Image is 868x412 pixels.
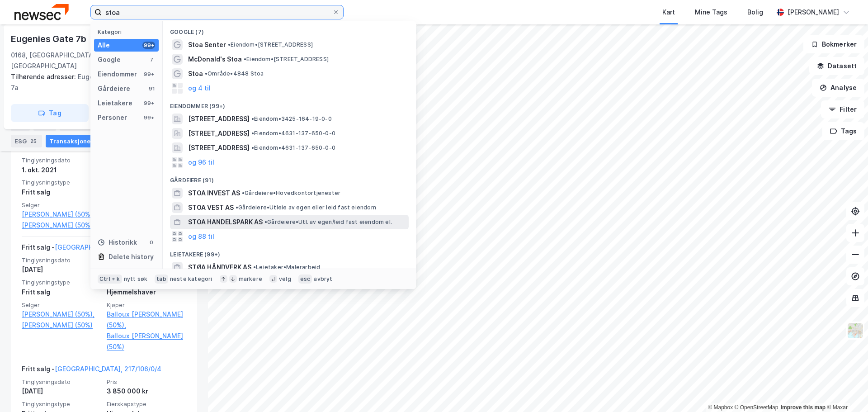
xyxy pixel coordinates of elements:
div: Eiendommer (99+) [163,95,416,112]
div: 99+ [142,114,155,121]
span: STOA HANDELSPARK AS [188,217,263,227]
span: Stoa [188,68,203,79]
div: avbryt [314,275,332,283]
div: [PERSON_NAME] [788,7,839,18]
span: Selger [22,301,101,309]
div: Google [98,54,121,65]
div: [DATE] [22,386,101,397]
span: Tinglysningsdato [22,378,101,386]
div: ESG [11,135,42,147]
div: Chat Widget [823,369,868,412]
div: 0168, [GEOGRAPHIC_DATA], [GEOGRAPHIC_DATA] [11,50,126,71]
span: Eiendom • 3425-164-19-0-0 [251,115,332,123]
button: Tag [11,104,89,122]
span: McDonald's Stoa [188,54,242,65]
span: Tinglysningsdato [22,256,101,264]
div: Eugenies Gate 7c, Eugenies Gate 7a [11,71,190,93]
div: Personer [98,112,127,123]
span: • [242,189,245,196]
div: velg [279,275,291,283]
span: • [244,56,246,62]
span: STOA VEST AS [188,202,234,213]
span: Tinglysningsdato [22,156,101,164]
span: STØA HÅNDVERK AS [188,262,251,273]
span: Tilhørende adresser: [11,73,78,81]
button: Bokmerker [803,35,864,53]
span: Eiendom • 4631-137-650-0-0 [251,130,335,137]
a: Balloux [PERSON_NAME] (50%) [107,331,186,352]
span: Tinglysningstype [22,179,101,186]
button: Analyse [812,79,864,97]
div: [DATE] [22,264,101,275]
img: newsec-logo.f6e21ccffca1b3a03d2d.png [14,4,69,20]
button: og 96 til [188,157,214,168]
span: Gårdeiere • Utleie av egen eller leid fast eiendom [236,204,376,211]
div: Leietakere (99+) [163,244,416,260]
div: Leietakere [98,98,132,109]
a: Improve this map [781,404,826,411]
a: [PERSON_NAME] (50%), [22,309,101,320]
div: Gårdeiere (91) [163,170,416,186]
span: Tinglysningstype [22,279,101,286]
span: • [205,70,208,77]
a: [PERSON_NAME] (50%) [22,320,101,331]
div: 25 [28,137,38,146]
span: • [228,41,231,48]
div: Gårdeiere [98,83,130,94]
span: • [264,218,267,225]
div: tab [155,275,168,284]
div: Hjemmelshaver [107,287,186,298]
div: Google (7) [163,21,416,38]
div: 1. okt. 2021 [22,165,101,175]
span: Selger [22,201,101,209]
div: esc [298,275,312,284]
a: Balloux [PERSON_NAME] (50%), [107,309,186,331]
div: Transaksjoner [46,135,110,147]
span: • [253,264,256,270]
div: 99+ [142,42,155,49]
span: [STREET_ADDRESS] [188,114,250,124]
div: 0 [148,239,155,246]
span: Kjøper [107,301,186,309]
input: Søk på adresse, matrikkel, gårdeiere, leietakere eller personer [102,5,332,19]
div: Fritt salg [22,287,101,298]
span: Stoa Senter [188,39,226,50]
span: Leietaker • Malerarbeid [253,264,320,271]
span: Eierskapstype [107,400,186,408]
button: og 4 til [188,83,211,94]
span: Område • 4848 Stoa [205,70,264,77]
div: Fritt salg [22,187,101,198]
div: neste kategori [170,275,212,283]
a: [PERSON_NAME] (50%) [22,220,101,231]
span: Eiendom • [STREET_ADDRESS] [244,56,329,63]
div: Fritt salg - [22,242,164,256]
div: Kategori [98,28,159,35]
span: [STREET_ADDRESS] [188,128,250,139]
span: • [251,115,254,122]
a: [PERSON_NAME] (50%), [22,209,101,220]
span: Pris [107,378,186,386]
span: Eiendom • [STREET_ADDRESS] [228,41,313,48]
span: STOA INVEST AS [188,188,240,199]
span: • [236,204,238,211]
img: Z [847,322,864,339]
div: 7 [148,56,155,63]
button: Tags [822,122,864,140]
a: OpenStreetMap [735,404,778,411]
div: Eiendommer [98,69,137,80]
span: Gårdeiere • Hovedkontortjenester [242,189,340,197]
span: • [251,130,254,137]
div: Delete history [108,251,154,262]
div: Bolig [747,7,763,18]
button: og 88 til [188,231,214,242]
a: [GEOGRAPHIC_DATA], 217/106/0/4 [55,365,161,373]
span: Eiendom • 4631-137-650-0-0 [251,144,335,152]
div: Historikk [98,237,137,248]
div: nytt søk [124,275,148,283]
a: [GEOGRAPHIC_DATA], 217/106/0/14 [55,243,164,251]
div: Alle [98,40,110,51]
span: Gårdeiere • Utl. av egen/leid fast eiendom el. [264,218,392,226]
div: 99+ [142,71,155,78]
span: Tinglysningstype [22,400,101,408]
div: Mine Tags [695,7,727,18]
